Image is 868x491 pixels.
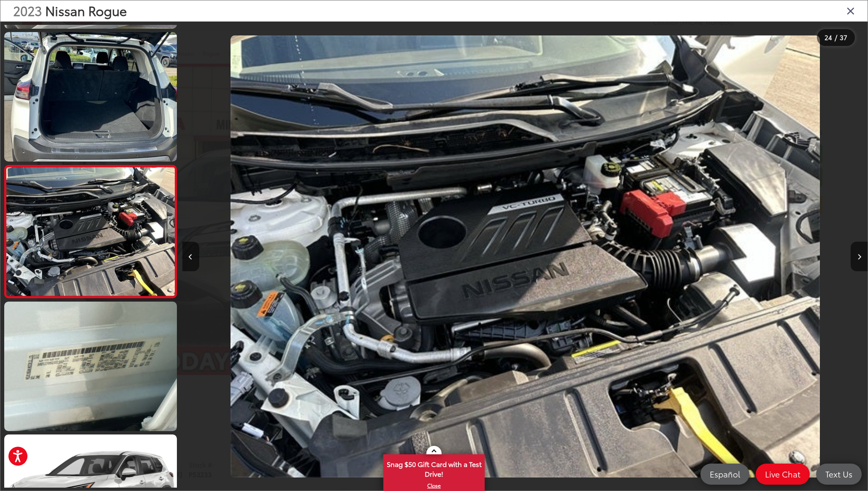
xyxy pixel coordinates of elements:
span: Live Chat [761,469,805,479]
img: 2023 Nissan Rogue SV [3,31,179,163]
div: 2023 Nissan Rogue SV 23 [182,35,868,478]
span: 24 [825,32,832,42]
span: / [834,35,838,40]
span: Español [705,469,744,479]
a: Live Chat [756,464,810,485]
span: Text Us [821,469,857,479]
img: 2023 Nissan Rogue SV [5,167,176,296]
i: Close gallery [846,5,855,16]
button: Previous image [182,242,199,271]
span: 2023 [13,1,42,19]
a: Text Us [816,464,862,485]
span: Nissan Rogue [45,1,127,19]
button: Next image [851,242,868,271]
img: 2023 Nissan Rogue SV [3,300,179,432]
span: 37 [840,32,847,42]
span: Snag $50 Gift Card with a Test Drive! [384,455,484,481]
a: Español [700,464,749,485]
img: 2023 Nissan Rogue SV [231,35,820,478]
